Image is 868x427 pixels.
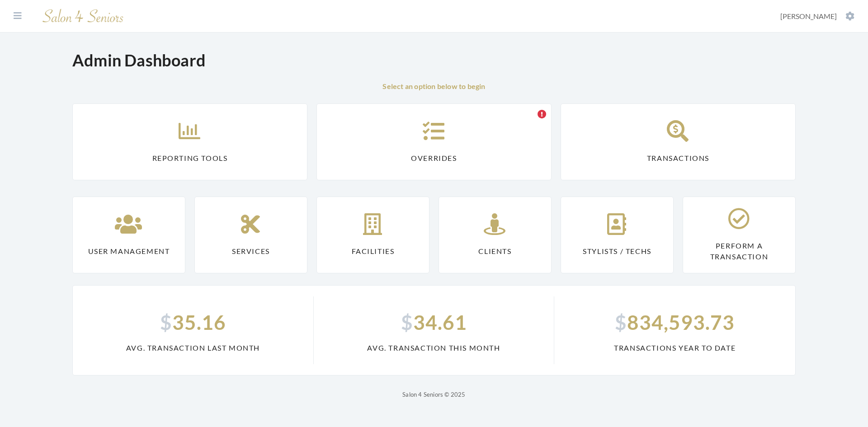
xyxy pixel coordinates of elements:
a: Reporting Tools [72,103,307,180]
span: 34.61 [325,307,543,337]
a: Overrides [316,103,552,180]
button: [PERSON_NAME] [778,11,857,21]
span: Avg. Transaction This Month [325,343,543,353]
p: Select an option below to begin [72,81,796,92]
span: Avg. Transaction Last Month [84,343,302,353]
span: 834,593.73 [565,307,784,337]
a: Transactions [561,103,796,180]
span: 35.16 [84,307,302,337]
a: Facilities [316,197,429,273]
h1: Admin Dashboard [72,51,206,70]
span: Transactions Year To Date [565,343,784,353]
p: Salon 4 Seniors © 2025 [72,389,796,400]
a: User Management [72,197,185,273]
a: Stylists / Techs [561,197,674,273]
a: Clients [439,197,552,273]
span: [PERSON_NAME] [780,12,837,20]
a: Services [194,197,307,273]
a: Perform a Transaction [683,197,796,273]
img: Salon 4 Seniors [38,5,128,27]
